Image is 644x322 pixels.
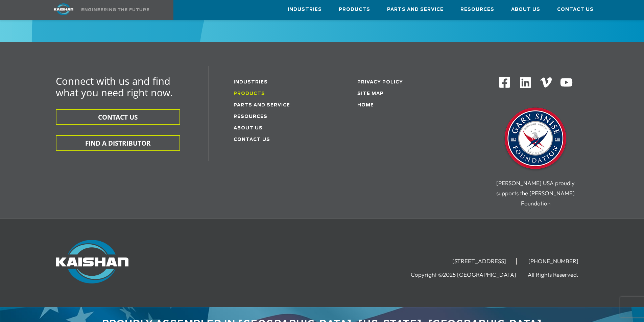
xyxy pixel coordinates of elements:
img: Kaishan [56,240,128,284]
li: All Rights Reserved. [528,271,589,278]
img: Vimeo [540,77,552,87]
a: Resources [460,0,494,19]
li: Copyright ©2025 [GEOGRAPHIC_DATA] [411,271,526,278]
a: Parts and Service [387,0,444,19]
a: Products [234,92,265,96]
a: Home [357,103,374,107]
a: Contact Us [557,0,594,19]
img: Youtube [560,76,573,89]
img: Engineering the future [81,8,149,11]
a: Contact Us [234,138,270,142]
li: [PHONE_NUMBER] [518,258,589,265]
button: FIND A DISTRIBUTOR [56,135,180,151]
a: About Us [511,0,540,19]
img: Gary Sinise Foundation [502,105,569,173]
span: Industries [288,6,322,14]
img: Linkedin [519,76,532,89]
span: Products [339,6,370,14]
img: kaishan logo [38,3,89,15]
li: [STREET_ADDRESS] [442,258,517,265]
img: Facebook [498,76,511,89]
a: Industries [234,80,268,84]
span: Resources [460,6,494,14]
a: Industries [288,0,322,19]
span: Connect with us and find what you need right now. [56,74,173,99]
a: Parts and service [234,103,290,107]
a: Privacy Policy [357,80,403,84]
a: Resources [234,115,267,119]
span: About Us [511,6,540,14]
button: CONTACT US [56,109,180,125]
span: Parts and Service [387,6,444,14]
a: About Us [234,126,263,130]
span: Contact Us [557,6,594,14]
a: Site Map [357,92,384,96]
a: Products [339,0,370,19]
span: [PERSON_NAME] USA proudly supports the [PERSON_NAME] Foundation [496,179,575,207]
